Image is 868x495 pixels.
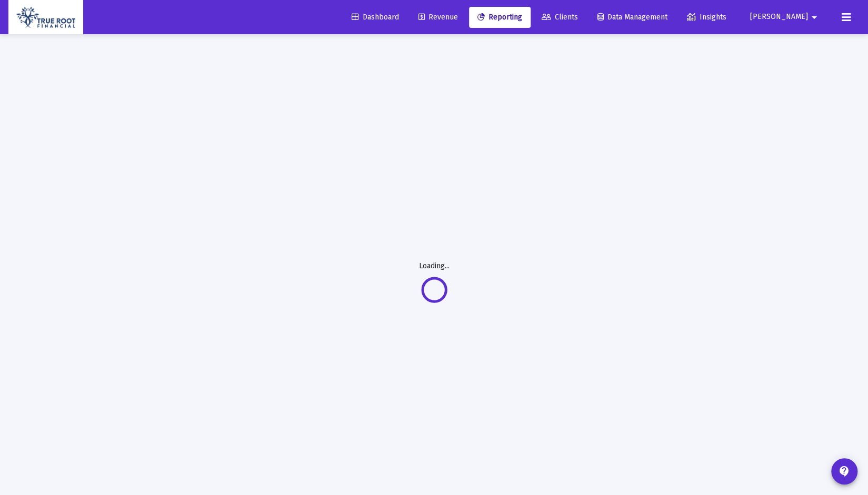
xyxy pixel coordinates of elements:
[542,13,578,22] span: Clients
[418,13,458,22] span: Revenue
[597,13,667,22] span: Data Management
[410,7,466,28] a: Revenue
[343,7,407,28] a: Dashboard
[838,465,851,478] mat-icon: contact_support
[477,13,522,22] span: Reporting
[679,7,735,28] a: Insights
[687,13,726,22] span: Insights
[808,7,821,28] mat-icon: arrow_drop_down
[352,13,399,22] span: Dashboard
[533,7,586,28] a: Clients
[469,7,531,28] a: Reporting
[589,7,676,28] a: Data Management
[16,7,75,28] img: Dashboard
[737,6,833,27] button: [PERSON_NAME]
[750,13,808,22] span: [PERSON_NAME]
